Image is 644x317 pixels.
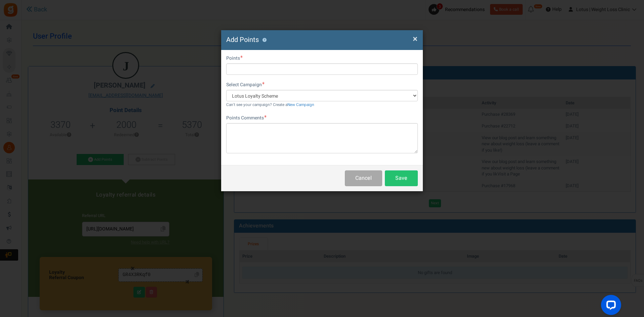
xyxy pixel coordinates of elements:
[345,170,382,186] button: Cancel
[226,115,267,121] label: Points Comments
[226,55,243,62] label: Points
[262,38,267,42] button: ?
[385,170,418,186] button: Save
[226,82,265,88] label: Select Campaign
[226,35,259,45] span: Add Points
[413,33,417,45] span: ×
[287,102,314,108] a: New Campaign
[226,102,314,108] small: Can't see your campaign? Create a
